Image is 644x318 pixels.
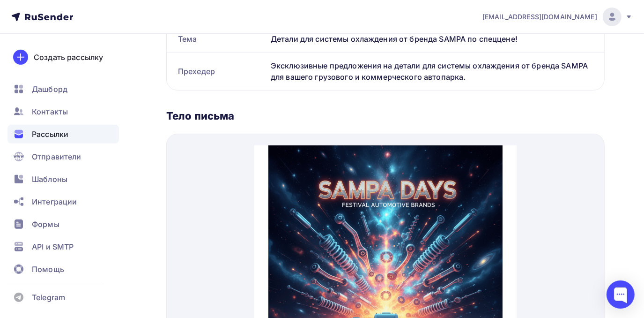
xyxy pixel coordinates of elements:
div: Прехедер [167,53,267,90]
a: Контакты [7,102,119,121]
span: Дашборд [32,83,67,95]
a: [EMAIL_ADDRESS][DOMAIN_NAME] [482,8,633,26]
div: Эксклюзивные предложения на детали для системы охлаждения от бренда SAMPA для вашего грузового и ... [267,53,604,90]
a: Шаблоны [7,170,119,189]
span: Отправители [32,151,81,162]
span: Интеграции [32,196,77,207]
span: Telegram [32,292,65,303]
a: Дашборд [7,80,119,98]
a: Формы [7,215,119,234]
a: Рассылки [7,125,119,144]
span: Контакты [32,106,68,117]
div: Тема [167,26,267,52]
span: API и SMTP [32,241,74,252]
span: Шаблоны [32,174,67,185]
span: Рассылки [32,129,68,140]
div: Создать рассылку [34,52,103,63]
div: Тело письма [166,109,605,122]
div: Детали для системы охлаждения от бренда SAMPA по спеццене! [267,26,604,52]
span: Помощь [32,264,64,275]
a: Отправители [7,147,119,166]
span: Формы [32,219,59,230]
span: [EMAIL_ADDRESS][DOMAIN_NAME] [482,12,597,22]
